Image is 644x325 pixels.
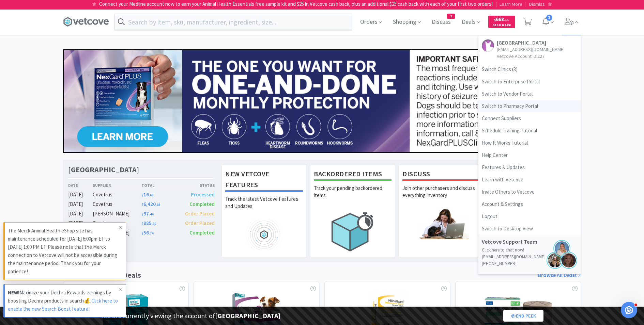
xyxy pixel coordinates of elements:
[488,13,515,31] a: $668.11Cash Back
[149,193,153,197] span: . 68
[500,1,522,7] span: Learn More
[8,227,119,276] p: The Merck Animal Health eShop site has maintenance scheduled for [DATE] 6:00pm ET to [DATE] 1:00 ...
[310,165,395,257] a: Backordered ItemsTrack your pending backordered items
[478,36,581,63] a: [GEOGRAPHIC_DATA][EMAIL_ADDRESS][DOMAIN_NAME]Vetcove Account ID:227
[621,302,637,318] iframe: Intercom live chat
[478,174,581,186] a: Learn with Vetcove
[225,195,303,219] p: Track the latest Vetcove Features and Updates
[191,191,215,198] span: Processed
[93,210,141,218] div: [PERSON_NAME]
[152,222,156,226] span: . 60
[314,208,392,255] img: hero_backorders.png
[503,310,543,322] a: End Peek
[141,212,143,216] span: $
[8,289,19,296] strong: NEW!
[68,191,215,199] a: [DATE]Covetrus$16.68Processed
[189,229,215,236] span: Completed
[149,212,153,216] span: . 44
[478,210,581,223] a: Logout
[68,200,93,208] div: [DATE]
[68,182,93,189] div: Date
[68,191,93,199] div: [DATE]
[225,219,303,250] img: hero_feature_roadmap.png
[429,19,454,25] a: Discuss2
[494,16,509,22] span: 668
[547,252,564,269] img: hannah.png
[189,201,215,207] span: Completed
[494,18,496,22] span: $
[553,240,570,257] img: bridget.png
[93,200,141,208] div: Covetrus
[93,219,141,227] div: Zoetis
[447,14,455,19] span: 2
[221,165,307,257] a: New Vetcove FeaturesTrack the latest Vetcove Features and Updates
[478,76,581,88] a: Switch to Enterprise Portal
[101,310,280,321] p: You are currently viewing the account of
[478,137,581,149] a: How It Works Tutorial
[314,184,392,208] p: Track your pending backordered items
[429,8,454,35] span: Discuss
[141,229,153,236] span: 56
[478,88,581,100] a: Switch to Vendor Portal
[141,202,143,207] span: $
[141,220,156,226] span: 985
[478,112,581,125] a: Connect Suppliers
[497,39,565,46] h5: [GEOGRAPHIC_DATA]
[478,149,581,161] a: Help Center
[215,311,280,320] strong: [GEOGRAPHIC_DATA]
[399,165,484,257] a: DiscussJoin other purchasers and discuss everything inventory
[141,210,153,217] span: 97
[538,271,581,280] a: Browse All Deals
[149,231,153,235] span: . 74
[68,219,215,227] a: [DATE]Zoetis$985.60Order Placed
[68,165,139,175] h1: [GEOGRAPHIC_DATA]
[560,252,577,269] img: jules.png
[141,182,178,189] div: Total
[402,184,480,208] p: Join other purchasers and discuss everything inventory
[482,260,577,267] p: [PHONE_NUMBER]
[478,186,581,198] a: Invite Others to Vetcove
[478,100,581,112] a: Switch to Pharmacy Portal
[68,229,215,237] a: [DATE][PERSON_NAME]$56.74Completed
[495,1,497,7] span: |
[178,182,215,189] div: Status
[478,161,581,174] a: Features & Updates
[478,223,581,235] a: Switch to Desktop View
[156,202,160,207] span: . 88
[141,231,143,235] span: $
[497,53,565,60] p: Vetcove Account ID: 227
[492,23,511,28] span: Cash Back
[357,8,385,35] span: Orders
[459,8,483,35] span: Deals
[68,200,215,208] a: [DATE]Covetrus$6,420.88Completed
[529,1,545,7] span: Dismiss
[141,201,160,207] span: 6,420
[497,46,565,53] p: [EMAIL_ADDRESS][DOMAIN_NAME]
[93,182,141,189] div: Supplier
[478,125,581,137] a: Schedule Training Tutorial
[185,210,215,217] span: Order Placed
[482,254,577,260] p: [EMAIL_ADDRESS][DOMAIN_NAME]
[478,198,581,210] a: Account & Settings
[68,210,215,218] a: [DATE][PERSON_NAME]$97.44Order Placed
[225,168,303,192] h1: New Vetcove Features
[482,247,524,253] a: Click here to chat now!
[93,191,141,199] div: Covetrus
[8,289,119,313] p: Maximize your Dechra Rewards earnings by boosting Dechra products in search💰.
[390,8,424,35] span: Shopping
[114,14,352,30] input: Search by item, sku, manufacturer, ingredient, size...
[141,222,143,226] span: $
[525,1,526,7] span: |
[478,63,581,76] span: Switch Clinics ( 3 )
[141,191,153,198] span: 16
[68,210,93,218] div: [DATE]
[402,208,480,239] img: hero_discuss.png
[546,15,552,21] span: 2
[63,49,581,153] img: 24562ba5414042f391a945fa418716b7_350.jpg
[68,219,93,227] div: [DATE]
[504,18,509,22] span: . 11
[482,239,550,245] h5: Vetcove Support Team
[402,168,480,181] h1: Discuss
[141,193,143,197] span: $
[314,168,392,181] h1: Backordered Items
